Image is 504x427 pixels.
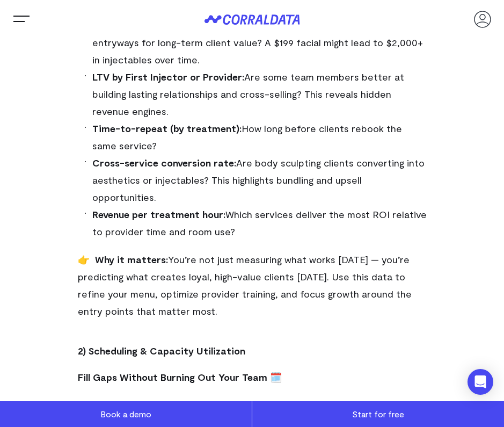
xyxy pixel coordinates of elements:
[78,345,245,357] b: 2) Scheduling & Capacity Utilization
[78,254,168,265] strong: 👉 Why it matters:
[92,71,404,117] span: Are some team members better at building lasting relationships and cross-selling? This reveals hi...
[92,208,427,237] span: Which services deliver the most ROI relative to provider time and room use?
[352,409,404,419] span: Start for free
[100,409,151,419] span: Book a demo
[468,369,493,395] div: Open Intercom Messenger
[92,71,244,83] strong: LTV by First Injector or Provider:
[92,157,425,203] span: Are body sculpting clients converting into aesthetics or injectables? This highlights bundling an...
[78,254,412,317] span: You’re not just measuring what works [DATE] — you’re predicting what creates loyal, high-value cl...
[252,401,504,427] a: Start for free
[92,19,423,66] span: Which services are true entryways for long-term client value? A $199 facial might lead to $2,000+...
[11,9,32,30] button: Trigger Menu
[92,208,225,220] strong: Revenue per treatment hour:
[78,371,282,383] strong: Fill Gaps Without Burning Out Your Team 🗓️
[92,157,236,169] strong: Cross-service conversion rate:
[92,122,242,134] strong: Time-to-repeat (by treatment):
[92,122,402,151] span: How long before clients rebook the same service?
